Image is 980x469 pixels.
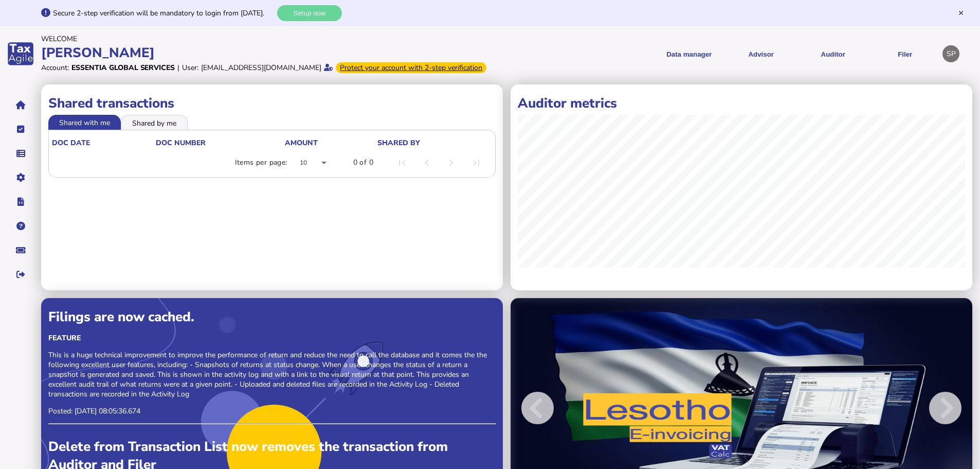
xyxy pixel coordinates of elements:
button: Auditor [801,41,865,66]
button: Manage settings [10,167,31,188]
div: Profile settings [942,45,959,62]
button: Raise a support ticket [10,239,31,261]
button: Filer [873,41,937,66]
div: 0 of 0 [353,158,373,168]
div: Items per page: [235,158,287,168]
div: [EMAIL_ADDRESS][DOMAIN_NAME] [201,63,321,73]
li: Shared by me [121,115,188,129]
div: Filings are now cached. [48,308,496,326]
button: Sign out [10,264,31,285]
div: Feature [48,333,496,343]
div: [PERSON_NAME] [41,44,487,62]
div: From Oct 1, 2025, 2-step verification will be required to login. Set it up now... [336,62,486,73]
div: doc number [156,138,284,148]
div: doc date [52,138,90,148]
h1: Auditor metrics [518,94,965,112]
button: Setup now [277,5,342,21]
div: User: [182,63,198,73]
div: Welcome [41,34,487,44]
div: doc date [52,138,155,148]
div: shared by [377,138,490,148]
button: Data manager [10,143,31,164]
div: doc number [156,138,206,148]
div: Essentia Global Services [71,63,175,73]
h1: Shared transactions [48,94,496,112]
button: Home [10,94,31,116]
div: Amount [285,138,318,148]
div: | [177,63,179,73]
button: Hide message [957,9,965,16]
button: Shows a dropdown of VAT Advisor options [729,41,793,66]
li: Shared with me [48,115,121,129]
i: Email verified [324,64,333,71]
div: Amount [285,138,376,148]
div: shared by [377,138,420,148]
button: Developer hub links [10,191,31,213]
p: Posted: [DATE] 08:05:36.674 [48,406,496,416]
button: Shows a dropdown of Data manager options [657,41,721,66]
div: Secure 2-step verification will be mandatory to login from [DATE]. [53,8,275,18]
button: Tasks [10,118,31,140]
div: Account: [41,63,69,73]
p: This is a huge technical improvement to improve the performance of return and reduce the need to ... [48,350,496,399]
button: Help pages [10,215,31,237]
menu: navigate products [492,41,938,66]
